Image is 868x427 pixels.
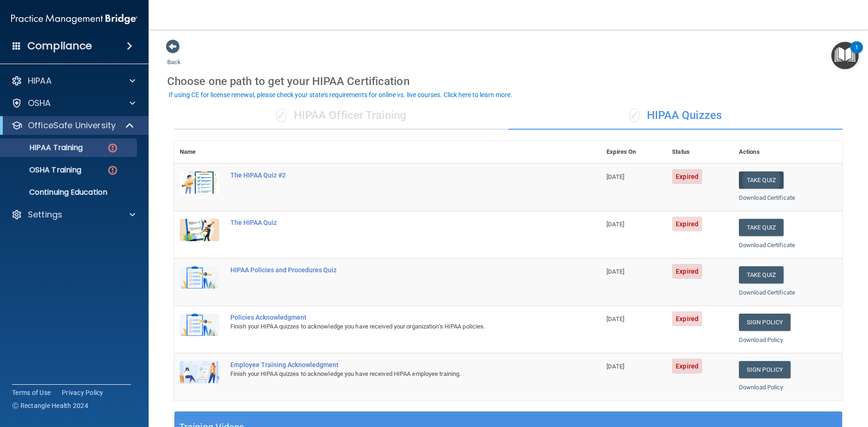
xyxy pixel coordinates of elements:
p: OSHA Training [6,165,81,175]
img: danger-circle.6113f641.png [107,142,118,154]
span: Expired [672,169,702,184]
div: HIPAA Policies and Procedures Quiz [230,266,555,274]
span: ✓ [276,108,287,122]
button: Open Resource Center, 1 new notification [831,42,859,69]
th: Expires On [601,141,666,164]
h4: Compliance [27,39,92,53]
img: PMB logo [11,10,137,28]
span: [DATE] [607,173,624,180]
span: Ⓒ Rectangle Health 2024 [12,401,88,410]
div: The HIPAA Quiz #2 [230,171,555,179]
div: Finish your HIPAA quizzes to acknowledge you have received HIPAA employee training. [230,368,555,380]
a: Download Certificate [739,242,795,249]
a: Back [167,47,181,66]
span: ✓ [629,108,640,122]
button: Take Quiz [739,219,783,236]
span: [DATE] [607,268,624,275]
p: HIPAA [28,75,52,86]
div: 1 [855,47,858,59]
button: Take Quiz [739,171,783,189]
div: HIPAA Officer Training [174,102,509,130]
p: OSHA [28,98,51,109]
span: Expired [672,359,702,374]
th: Name [174,141,225,164]
span: [DATE] [607,221,624,228]
a: Settings [11,209,135,220]
span: Expired [672,217,702,231]
p: HIPAA Training [6,143,83,152]
button: If using CE for license renewal, please check your state's requirements for online vs. live cours... [167,90,514,99]
a: OfficeSafe University [11,120,135,131]
a: Terms of Use [12,388,51,397]
a: Privacy Policy [62,388,104,397]
div: HIPAA Quizzes [509,102,843,130]
button: Take Quiz [739,266,783,283]
div: Policies Acknowledgment [230,314,555,321]
a: Download Certificate [739,289,795,296]
a: Download Policy [739,336,783,343]
span: Expired [672,311,702,326]
img: danger-circle.6113f641.png [107,164,118,176]
span: Expired [672,264,702,279]
a: OSHA [11,98,135,109]
a: HIPAA [11,75,135,86]
a: Sign Policy [739,361,790,378]
div: Employee Training Acknowledgment [230,361,555,368]
span: [DATE] [607,315,624,322]
th: Status [666,141,733,164]
div: If using CE for license renewal, please check your state's requirements for online vs. live cours... [169,92,512,98]
a: Download Certificate [739,194,795,201]
span: [DATE] [607,363,624,370]
a: Download Policy [739,384,783,391]
p: Settings [28,209,62,220]
p: OfficeSafe University [28,120,116,131]
p: Continuing Education [6,188,133,197]
a: Sign Policy [739,314,790,331]
div: Finish your HIPAA quizzes to acknowledge you have received your organization’s HIPAA policies. [230,321,555,332]
div: Choose one path to get your HIPAA Certification [167,68,849,95]
div: The HIPAA Quiz [230,219,555,226]
th: Actions [733,141,842,164]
